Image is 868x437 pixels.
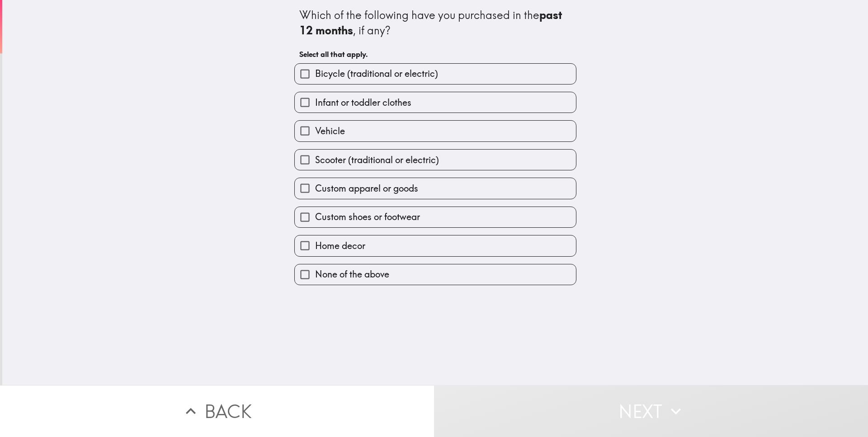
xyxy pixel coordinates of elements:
[295,150,576,170] button: Scooter (traditional or electric)
[295,178,576,198] button: Custom apparel or goods
[295,264,576,285] button: None of the above
[299,49,571,59] h6: Select all that apply.
[315,240,365,252] span: Home decor
[295,64,576,84] button: Bicycle (traditional or electric)
[315,182,418,195] span: Custom apparel or goods
[295,121,576,141] button: Vehicle
[315,96,411,109] span: Infant or toddler clothes
[315,154,439,166] span: Scooter (traditional or electric)
[295,207,576,227] button: Custom shoes or footwear
[299,8,565,37] b: past 12 months
[434,385,868,437] button: Next
[295,235,576,256] button: Home decor
[315,268,389,281] span: None of the above
[295,92,576,113] button: Infant or toddler clothes
[299,8,571,38] div: Which of the following have you purchased in the , if any?
[315,211,420,223] span: Custom shoes or footwear
[315,67,438,80] span: Bicycle (traditional or electric)
[315,125,345,137] span: Vehicle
